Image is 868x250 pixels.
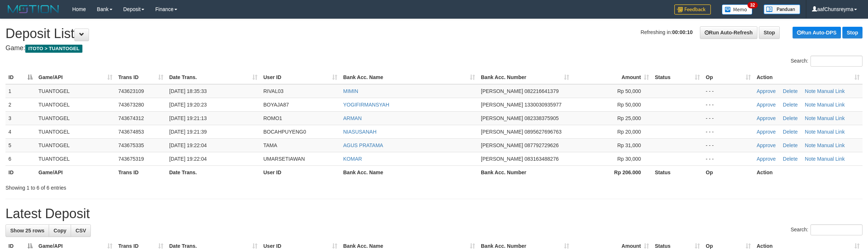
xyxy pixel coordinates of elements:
[757,129,776,135] a: Approve
[481,142,523,148] span: [PERSON_NAME]
[481,102,523,108] span: [PERSON_NAME]
[49,224,71,237] a: Copy
[617,88,641,94] span: Rp 50,000
[757,115,776,121] a: Approve
[260,165,340,179] th: User ID
[481,88,523,94] span: [PERSON_NAME]
[36,138,115,152] td: TUANTOGEL
[764,4,800,14] img: panduan.png
[617,115,641,121] span: Rp 25,000
[5,84,36,98] td: 1
[263,129,306,135] span: BOCAHPUYENG0
[263,115,282,121] span: ROMO1
[481,115,523,121] span: [PERSON_NAME]
[703,125,754,138] td: - - -
[36,111,115,125] td: TUANTOGEL
[791,56,863,67] label: Search:
[524,115,559,121] span: Copy 082338375905 to clipboard
[791,224,863,235] label: Search:
[759,26,780,39] a: Stop
[75,228,86,234] span: CSV
[263,102,289,108] span: BOYAJA87
[783,115,798,121] a: Delete
[652,71,703,84] th: Status: activate to sort column ascending
[166,71,260,84] th: Date Trans.: activate to sort column ascending
[703,84,754,98] td: - - -
[71,224,91,237] a: CSV
[524,142,559,148] span: Copy 087792729626 to clipboard
[343,156,362,162] a: KOMAR
[754,71,863,84] th: Action: activate to sort column ascending
[817,156,845,162] a: Manual Link
[572,165,652,179] th: Rp 206.000
[5,165,36,179] th: ID
[263,88,283,94] span: RIVAL03
[169,142,207,148] span: [DATE] 19:22:04
[757,88,776,94] a: Approve
[478,71,572,84] th: Bank Acc. Number: activate to sort column ascending
[340,165,478,179] th: Bank Acc. Name
[783,129,798,135] a: Delete
[5,98,36,111] td: 2
[703,111,754,125] td: - - -
[36,165,115,179] th: Game/API
[25,45,82,53] span: ITOTO > TUANTOGEL
[115,71,166,84] th: Trans ID: activate to sort column ascending
[343,129,376,135] a: NIASUSANAH
[524,156,559,162] span: Copy 083163488276 to clipboard
[783,142,798,148] a: Delete
[842,27,863,38] a: Stop
[700,26,757,39] a: Run Auto-Refresh
[481,156,523,162] span: [PERSON_NAME]
[5,71,36,84] th: ID: activate to sort column descending
[118,156,144,162] span: 743675319
[703,138,754,152] td: - - -
[10,228,44,234] span: Show 25 rows
[36,125,115,138] td: TUANTOGEL
[5,111,36,125] td: 3
[53,228,66,234] span: Copy
[36,98,115,111] td: TUANTOGEL
[263,156,305,162] span: UMARSETIAWAN
[810,56,863,67] input: Search:
[783,102,798,108] a: Delete
[817,129,845,135] a: Manual Link
[757,156,776,162] a: Approve
[343,115,362,121] a: ARMAN
[754,165,863,179] th: Action
[478,165,572,179] th: Bank Acc. Number
[805,115,816,121] a: Note
[118,115,144,121] span: 743674312
[5,4,61,15] img: MOTION_logo.png
[118,102,144,108] span: 743673280
[703,165,754,179] th: Op
[5,138,36,152] td: 5
[617,142,641,148] span: Rp 31,000
[169,156,207,162] span: [DATE] 19:22:04
[817,102,845,108] a: Manual Link
[169,88,207,94] span: [DATE] 18:35:33
[5,152,36,165] td: 6
[36,71,115,84] th: Game/API: activate to sort column ascending
[118,129,144,135] span: 743674853
[703,98,754,111] td: - - -
[805,88,816,94] a: Note
[805,102,816,108] a: Note
[810,224,863,235] input: Search:
[805,129,816,135] a: Note
[343,102,389,108] a: YOGIFIRMANSYAH
[617,102,641,108] span: Rp 50,000
[169,115,207,121] span: [DATE] 19:21:13
[166,165,260,179] th: Date Trans.
[343,88,358,94] a: MIMIN
[118,142,144,148] span: 743675335
[793,27,841,38] a: Run Auto-DPS
[5,125,36,138] td: 4
[36,152,115,165] td: TUANTOGEL
[481,129,523,135] span: [PERSON_NAME]
[817,115,845,121] a: Manual Link
[36,84,115,98] td: TUANTOGEL
[524,102,561,108] span: Copy 1330030935977 to clipboard
[757,142,776,148] a: Approve
[703,71,754,84] th: Op: activate to sort column ascending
